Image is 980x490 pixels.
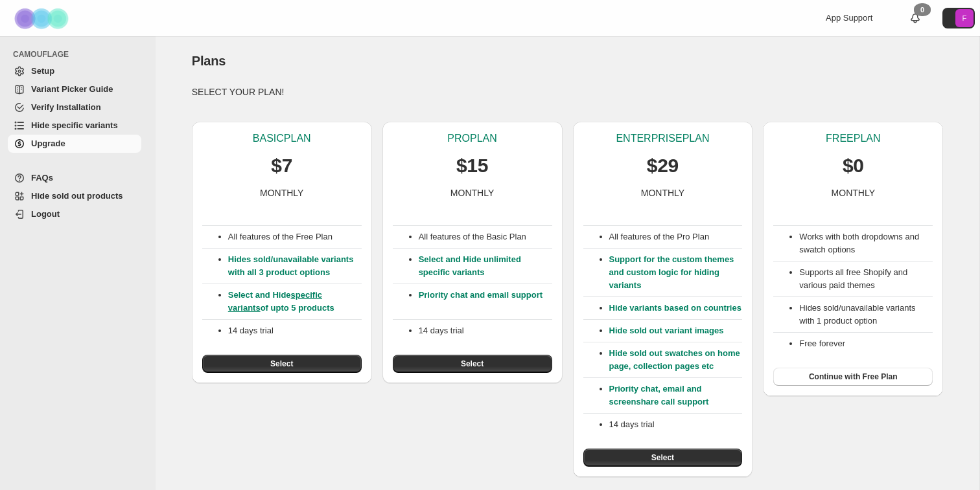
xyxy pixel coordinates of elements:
[8,135,141,153] a: Upgrade
[31,209,60,219] span: Logout
[8,62,141,80] a: Setup
[799,266,933,292] li: Supports all free Shopify and various paid themes
[31,139,65,148] span: Upgrade
[809,372,898,382] span: Continue with Free Plan
[270,359,293,369] span: Select
[799,302,933,328] li: Hides sold/unavailable variants with 1 product option
[31,102,101,112] span: Verify Installation
[651,452,674,463] span: Select
[826,132,880,145] p: FREE PLAN
[393,355,552,373] button: Select
[826,13,872,23] span: App Support
[641,186,684,199] p: MONTHLY
[260,186,303,199] p: MONTHLY
[456,153,488,179] p: $15
[8,117,141,135] a: Hide specific variants
[447,132,496,145] p: PRO PLAN
[271,153,292,179] p: $7
[461,359,484,369] span: Select
[647,153,679,179] p: $29
[192,54,226,68] span: Plans
[583,449,743,467] button: Select
[31,191,123,201] span: Hide sold out products
[31,173,53,183] span: FAQs
[31,120,118,130] span: Hide specific variants
[962,14,967,22] text: F
[8,98,141,117] a: Verify Installation
[955,9,974,27] span: Avatar with initials F
[253,132,311,145] p: BASIC PLAN
[616,132,709,145] p: ENTERPRISE PLAN
[799,337,933,350] li: Free forever
[8,80,141,98] a: Variant Picker Guide
[419,253,552,279] p: Select and Hide unlimited specific variants
[419,230,552,243] p: All features of the Basic Plan
[609,324,743,337] p: Hide sold out variant images
[609,418,743,431] p: 14 days trial
[31,84,113,94] span: Variant Picker Guide
[609,253,743,292] p: Support for the custom themes and custom logic for hiding variants
[31,66,54,76] span: Setup
[228,324,362,337] p: 14 days trial
[832,186,875,199] p: MONTHLY
[228,230,362,243] p: All features of the Free Plan
[228,253,362,279] p: Hides sold/unavailable variants with all 3 product options
[609,302,743,315] p: Hide variants based on countries
[419,289,552,315] p: Priority chat and email support
[609,230,743,243] p: All features of the Pro Plan
[8,205,141,223] a: Logout
[914,3,931,16] div: 0
[228,289,362,315] p: Select and Hide of upto 5 products
[8,187,141,205] a: Hide sold out products
[202,355,362,373] button: Select
[609,383,743,408] p: Priority chat, email and screenshare call support
[8,169,141,187] a: FAQs
[909,12,922,25] a: 0
[13,49,146,60] span: CAMOUFLAGE
[799,230,933,256] li: Works with both dropdowns and swatch options
[419,324,552,337] p: 14 days trial
[192,85,943,98] p: SELECT YOUR PLAN!
[773,368,933,386] button: Continue with Free Plan
[609,347,743,373] p: Hide sold out swatches on home page, collection pages etc
[10,1,75,36] img: Camouflage
[843,153,864,179] p: $0
[942,8,975,28] button: Avatar with initials F
[450,186,494,199] p: MONTHLY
